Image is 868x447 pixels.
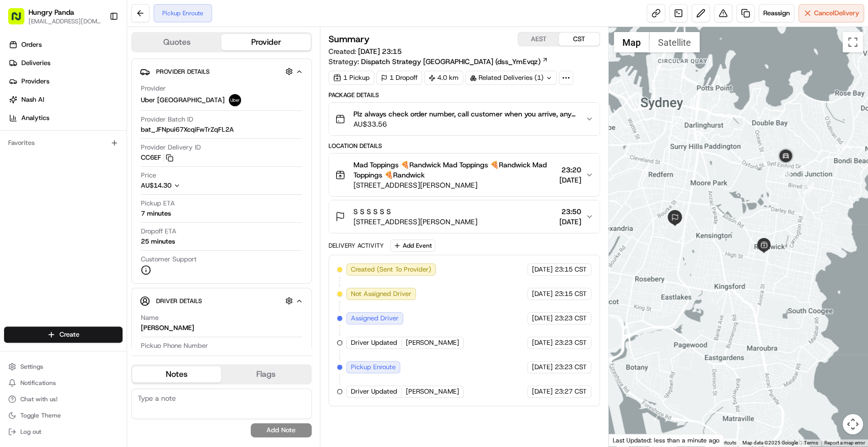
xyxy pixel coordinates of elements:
button: Create [4,326,123,343]
span: Price [141,171,156,180]
button: Provider Details [140,63,303,80]
span: Provider Delivery ID [141,143,201,152]
span: 23:23 CST [555,338,587,347]
div: 7 minutes [141,209,171,218]
span: [DATE] [532,289,553,299]
span: Dispatch Strategy [GEOGRAPHIC_DATA] (dss_YmEvqz) [361,56,541,67]
button: Hungry Panda [28,7,74,17]
span: Provider Batch ID [141,115,193,124]
span: Mad Toppings 🍕Randwick Mad Toppings 🍕Randwick Mad Toppings 🍕Randwick [353,160,555,180]
span: 23:15 CST [555,265,587,274]
button: Mad Toppings 🍕Randwick Mad Toppings 🍕Randwick Mad Toppings 🍕Randwick[STREET_ADDRESS][PERSON_NAME]... [329,154,600,196]
button: CST [559,33,600,46]
a: Nash AI [4,92,127,108]
div: 2 [780,167,791,178]
span: Orders [21,40,42,49]
span: [DATE] [559,175,581,185]
span: Pickup Enroute [351,363,396,372]
button: CancelDelivery [798,4,864,22]
img: uber-new-logo.jpeg [229,94,241,106]
button: Show street map [614,32,649,52]
button: Show satellite imagery [649,32,700,52]
span: Cancel Delivery [814,9,859,18]
span: [DATE] 23:15 [358,47,402,56]
span: Pickup ETA [141,199,175,208]
button: Hungry Panda[EMAIL_ADDRESS][DOMAIN_NAME] [4,4,105,28]
span: [DATE] [532,338,553,347]
button: AEST [518,33,559,46]
div: Related Deliveries (1) [465,71,557,85]
span: Providers [21,77,49,86]
span: Driver Updated [351,387,397,396]
span: Uber [GEOGRAPHIC_DATA] [141,96,225,105]
button: Plz always check order number, call customer when you arrive, any delivery issues, Contact WhatsA... [329,103,600,135]
span: Driver Updated [351,338,397,347]
button: Notifications [4,376,123,390]
div: Strategy: [328,56,548,67]
span: 23:20 [559,165,581,175]
span: Plz always check order number, call customer when you arrive, any delivery issues, Contact WhatsA... [353,109,577,119]
span: Reassign [763,9,790,18]
span: 23:27 CST [555,387,587,396]
button: [EMAIL_ADDRESS][DOMAIN_NAME] [28,17,101,25]
span: Provider [141,84,166,93]
div: Location Details [328,142,600,150]
span: Notifications [20,379,56,387]
button: S S S S S S[STREET_ADDRESS][PERSON_NAME]23:50[DATE] [329,200,600,233]
span: Not Assigned Driver [351,289,411,299]
button: Toggle fullscreen view [843,32,863,52]
a: Analytics [4,110,127,126]
span: [DATE] [532,387,553,396]
a: Dispatch Strategy [GEOGRAPHIC_DATA] (dss_YmEvqz) [361,56,548,67]
img: Google [611,433,645,446]
span: bat_JFNpui67XcqiFwTrZqFL2A [141,125,234,134]
button: Log out [4,425,123,439]
span: 23:50 [559,206,581,217]
div: Package Details [328,91,600,99]
div: [PERSON_NAME] [141,323,194,333]
span: Deliveries [21,58,50,68]
a: Open this area in Google Maps (opens a new window) [611,433,645,446]
h3: Summary [328,35,370,44]
span: [STREET_ADDRESS][PERSON_NAME] [353,180,555,190]
span: Map data ©2025 Google [742,440,798,445]
span: [DATE] [532,314,553,323]
span: Customer Support [141,255,197,264]
span: Dropoff ETA [141,227,176,236]
span: Assigned Driver [351,314,399,323]
span: [DATE] [532,363,553,372]
span: Analytics [21,113,49,123]
button: CC6EF [141,153,173,162]
button: Settings [4,360,123,374]
a: Providers [4,73,127,90]
button: Provider [221,34,310,50]
span: Created: [328,46,402,56]
span: Nash AI [21,95,44,104]
div: 25 minutes [141,237,175,246]
div: 1 Pickup [328,71,374,85]
span: Driver Details [156,297,202,305]
span: Chat with us! [20,395,57,403]
div: Favorites [4,135,123,151]
span: AU$33.56 [353,119,577,129]
span: [PERSON_NAME] [406,338,459,347]
span: Create [59,330,79,339]
a: Report a map error [824,440,865,445]
button: Flags [221,366,310,382]
span: 23:15 CST [555,289,587,299]
span: Log out [20,428,41,436]
button: Reassign [759,4,794,22]
span: [DATE] [559,217,581,227]
span: [STREET_ADDRESS][PERSON_NAME] [353,217,477,227]
button: Notes [132,366,221,382]
div: 4.0 km [424,71,463,85]
span: Name [141,313,159,322]
span: Pickup Phone Number [141,341,208,350]
div: 1 [803,182,814,193]
button: Chat with us! [4,392,123,406]
span: AU$14.30 [141,181,171,190]
a: Deliveries [4,55,127,71]
span: Provider Details [156,68,209,76]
